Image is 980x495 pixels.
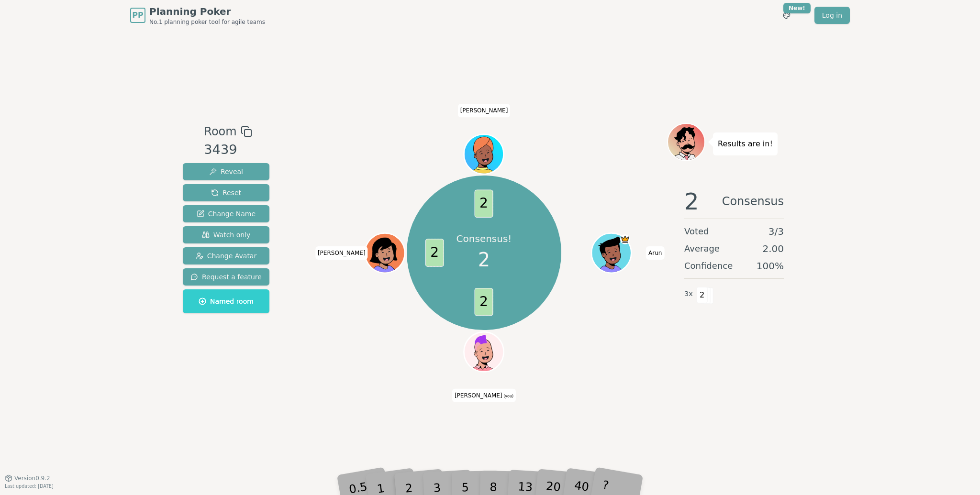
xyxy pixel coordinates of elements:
[183,163,269,180] button: Reveal
[684,190,699,213] span: 2
[149,18,265,26] span: No.1 planning poker tool for agile teams
[209,167,243,176] span: Reveal
[183,247,269,264] button: Change Avatar
[5,484,54,489] span: Last updated: [DATE]
[183,205,269,222] button: Change Name
[149,5,265,18] span: Planning Poker
[465,333,502,370] button: Click to change your avatar
[183,289,269,313] button: Named room
[132,10,143,21] span: PP
[5,474,50,482] button: Version0.9.2
[452,388,516,402] span: Click to change your name
[722,190,784,213] span: Consensus
[718,137,773,151] p: Results are in!
[197,209,256,219] span: Change Name
[457,232,512,245] p: Consensus!
[183,184,269,201] button: Reset
[762,242,784,255] span: 2.00
[183,226,269,243] button: Watch only
[757,259,784,273] span: 100 %
[620,234,630,244] span: Arun is the host
[211,188,241,198] span: Reset
[646,246,664,260] span: Click to change your name
[315,246,368,260] span: Click to change your name
[475,288,493,316] span: 2
[199,297,254,306] span: Named room
[684,225,709,238] span: Voted
[196,251,257,261] span: Change Avatar
[697,287,708,303] span: 2
[204,123,236,140] span: Room
[130,5,265,26] a: PPPlanning PokerNo.1 planning poker tool for agile teams
[684,289,693,299] span: 3 x
[478,245,490,274] span: 2
[502,394,514,398] span: (you)
[190,272,262,282] span: Request a feature
[204,140,252,160] div: 3439
[458,104,511,117] span: Click to change your name
[814,7,850,24] a: Log in
[183,268,269,286] button: Request a feature
[475,190,493,218] span: 2
[778,7,795,24] button: New!
[425,239,444,267] span: 2
[202,230,251,240] span: Watch only
[684,242,720,255] span: Average
[14,474,50,482] span: Version 0.9.2
[768,225,784,238] span: 3 / 3
[783,3,811,13] div: New!
[684,259,733,273] span: Confidence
